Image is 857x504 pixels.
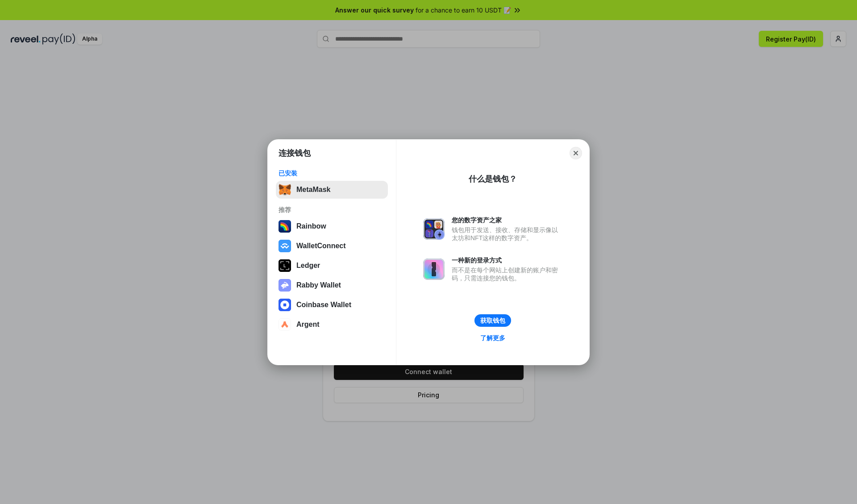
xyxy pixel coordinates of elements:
[480,334,505,342] div: 了解更多
[276,316,388,333] button: Argent
[296,242,346,250] div: WalletConnect
[474,314,511,327] button: 获取钱包
[276,296,388,314] button: Coinbase Wallet
[296,281,341,289] div: Rabby Wallet
[276,257,388,275] button: Ledger
[276,217,388,235] button: Rainbow
[279,148,311,158] h1: 连接钱包
[279,240,291,252] img: svg+xml,%3Csvg%20width%3D%2228%22%20height%3D%2228%22%20viewBox%3D%220%200%2028%2028%22%20fill%3D...
[279,299,291,311] img: svg+xml,%3Csvg%20width%3D%2228%22%20height%3D%2228%22%20viewBox%3D%220%200%2028%2028%22%20fill%3D...
[279,259,291,272] img: svg+xml,%3Csvg%20xmlns%3D%22http%3A%2F%2Fwww.w3.org%2F2000%2Fsvg%22%20width%3D%2228%22%20height%3...
[279,169,385,177] div: 已安装
[452,226,562,242] div: 钱包用于发送、接收、存储和显示像以太坊和NFT这样的数字资产。
[296,222,326,230] div: Rainbow
[452,256,562,264] div: 一种新的登录方式
[279,206,385,214] div: 推荐
[296,321,320,329] div: Argent
[279,183,291,196] img: svg+xml,%3Csvg%20fill%3D%22none%22%20height%3D%2233%22%20viewBox%3D%220%200%2035%2033%22%20width%...
[452,266,562,282] div: 而不是在每个网站上创建新的账户和密码，只需连接您的钱包。
[279,279,291,292] img: svg+xml,%3Csvg%20xmlns%3D%22http%3A%2F%2Fwww.w3.org%2F2000%2Fsvg%22%20fill%3D%22none%22%20viewBox...
[276,237,388,255] button: WalletConnect
[279,318,291,331] img: svg+xml,%3Csvg%20width%3D%2228%22%20height%3D%2228%22%20viewBox%3D%220%200%2028%2028%22%20fill%3D...
[296,186,330,194] div: MetaMask
[423,258,445,280] img: svg+xml,%3Csvg%20xmlns%3D%22http%3A%2F%2Fwww.w3.org%2F2000%2Fsvg%22%20fill%3D%22none%22%20viewBox...
[452,216,562,224] div: 您的数字资产之家
[279,220,291,233] img: svg+xml,%3Csvg%20width%3D%22120%22%20height%3D%22120%22%20viewBox%3D%220%200%20120%20120%22%20fil...
[276,181,388,199] button: MetaMask
[570,147,582,159] button: Close
[276,276,388,294] button: Rabby Wallet
[475,332,511,344] a: 了解更多
[296,301,351,309] div: Coinbase Wallet
[423,218,445,240] img: svg+xml,%3Csvg%20xmlns%3D%22http%3A%2F%2Fwww.w3.org%2F2000%2Fsvg%22%20fill%3D%22none%22%20viewBox...
[296,262,320,270] div: Ledger
[469,174,517,184] div: 什么是钱包？
[480,317,505,325] div: 获取钱包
